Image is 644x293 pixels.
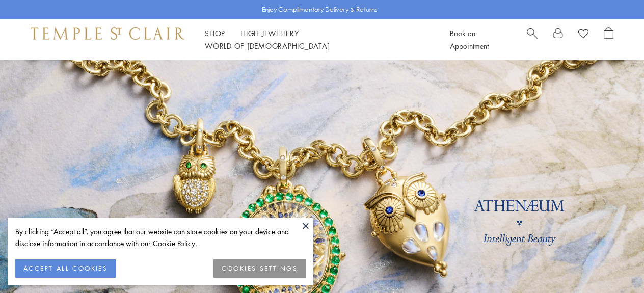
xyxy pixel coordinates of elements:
[527,27,538,52] a: Search
[15,226,306,249] div: By clicking “Accept all”, you agree that our website can store cookies on your device and disclos...
[262,5,378,15] p: Enjoy Complimentary Delivery & Returns
[31,27,184,39] img: Temple St. Clair
[604,27,613,52] a: Open Shopping Bag
[205,28,225,38] a: ShopShop
[578,27,588,42] a: View Wishlist
[205,27,427,52] nav: Main navigation
[205,41,330,51] a: World of [DEMOGRAPHIC_DATA]World of [DEMOGRAPHIC_DATA]
[15,259,116,278] button: ACCEPT ALL COOKIES
[593,245,634,283] iframe: Gorgias live chat messenger
[213,259,306,278] button: COOKIES SETTINGS
[450,28,489,51] a: Book an Appointment
[240,28,299,38] a: High JewelleryHigh Jewellery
